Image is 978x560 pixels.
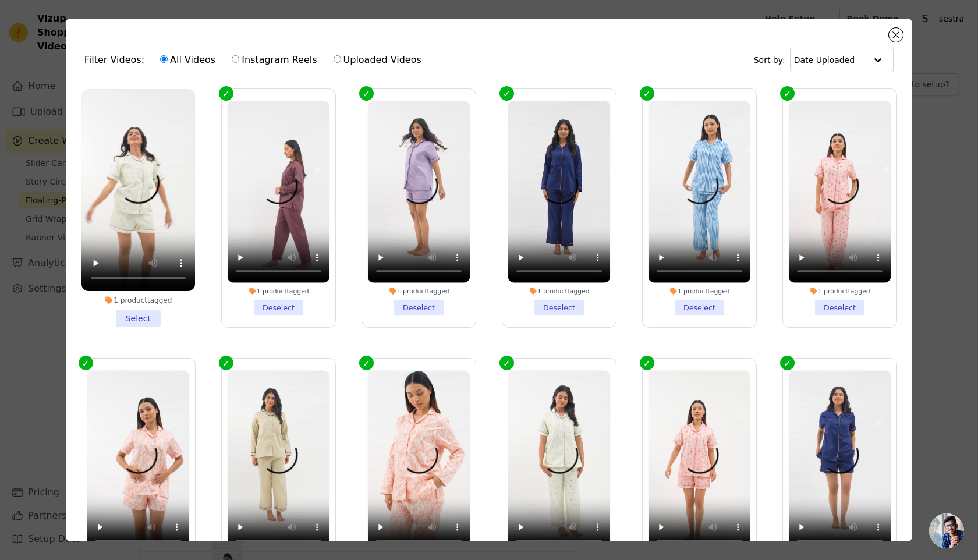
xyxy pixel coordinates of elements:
[789,287,891,295] div: 1 product tagged
[929,513,964,548] div: Open chat
[368,287,470,295] div: 1 product tagged
[508,287,611,295] div: 1 product tagged
[231,52,317,68] label: Instagram Reels
[649,287,751,295] div: 1 product tagged
[754,48,894,72] div: Sort by:
[84,47,428,73] div: Filter Videos:
[889,28,903,42] button: Close modal
[81,296,195,305] div: 1 product tagged
[160,52,216,68] label: All Videos
[228,287,330,295] div: 1 product tagged
[333,52,422,68] label: Uploaded Videos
